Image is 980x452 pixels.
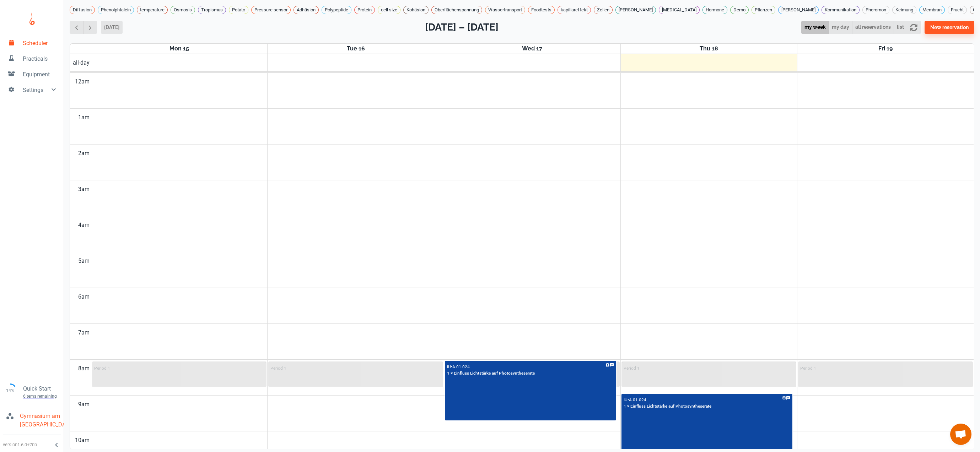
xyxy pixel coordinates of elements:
[863,6,889,13] span: Pheromon
[528,6,554,13] span: Foodtests
[378,6,400,14] div: cell size
[77,145,91,162] div: 2am
[425,20,499,35] h2: [DATE] – [DATE]
[624,397,629,402] p: IU •
[558,6,591,14] div: kapillareffekt
[77,396,91,413] div: 9am
[948,6,967,14] div: Frucht
[137,6,168,14] div: temperature
[892,6,916,14] div: Keimung
[925,21,974,34] button: New reservation
[594,6,613,14] div: Zellen
[779,6,818,13] span: [PERSON_NAME]
[322,6,351,14] div: Polypeptide
[252,6,290,13] span: Pressure sensor
[948,6,966,13] span: Frucht
[378,6,400,13] span: cell size
[919,6,945,14] div: Membran
[703,6,727,13] span: Hormone
[404,6,428,13] span: Kohäsion
[659,6,699,13] span: [MEDICAL_DATA]
[70,6,95,13] span: Diffusion
[101,21,123,34] button: [DATE]
[198,6,226,14] div: Tropismus
[168,44,190,54] a: September 15, 2025
[893,6,916,13] span: Keimung
[950,424,971,445] div: Chat öffnen
[485,6,525,13] span: Wassertransport
[251,6,291,14] div: Pressure sensor
[829,21,852,34] button: my day
[229,6,248,14] div: Potato
[752,6,775,13] span: Pflanzen
[778,6,819,14] div: [PERSON_NAME]
[229,6,248,13] span: Potato
[322,6,351,13] span: Polypeptide
[894,21,907,34] button: list
[730,6,749,14] div: Demo
[171,6,195,13] span: Osmosis
[801,21,829,34] button: my week
[77,109,91,126] div: 1am
[920,6,944,13] span: Membran
[294,6,318,13] span: Adhäsion
[800,366,816,371] p: Period 1
[485,6,525,14] div: Wassertransport
[71,59,91,67] span: all-day
[98,6,134,13] span: Phenolphtalein
[877,44,894,54] a: September 19, 2025
[74,431,91,449] div: 10am
[403,6,429,14] div: Kohäsion
[731,6,748,13] span: Demo
[452,364,470,369] p: A.01.024
[137,6,167,13] span: temperature
[77,216,91,234] div: 4am
[294,6,319,14] div: Adhäsion
[852,21,894,34] button: all reservations
[70,6,95,14] div: Diffusion
[77,180,91,198] div: 3am
[77,324,91,342] div: 7am
[624,366,640,371] p: Period 1
[431,6,482,14] div: Oberflächenspannung
[354,6,375,14] div: Protein
[98,6,134,14] div: Phenolphtalein
[447,364,452,369] p: IU •
[659,6,700,14] div: [MEDICAL_DATA]
[822,6,860,14] div: Kommunikation
[752,6,775,14] div: Pflanzen
[77,252,91,270] div: 5am
[270,366,286,371] p: Period 1
[171,6,195,14] div: Osmosis
[615,6,656,14] div: [PERSON_NAME]
[558,6,591,13] span: kapillareffekt
[94,366,110,371] p: Period 1
[862,6,889,14] div: Pheromon
[447,370,535,377] p: 1 × Einfluss Lichtstärke auf Photosyntheserate
[70,21,84,34] button: Previous week
[629,397,646,402] p: A.01.024
[624,403,711,410] p: 1 × Einfluss Lichtstärke auf Photosyntheserate
[77,360,91,377] div: 8am
[345,44,366,54] a: September 16, 2025
[198,6,226,13] span: Tropismus
[594,6,612,13] span: Zellen
[77,288,91,306] div: 6am
[432,6,482,13] span: Oberflächenspannung
[74,73,91,91] div: 12am
[907,21,921,34] button: refresh
[528,6,555,14] div: Foodtests
[702,6,727,14] div: Hormone
[698,44,720,54] a: September 18, 2025
[355,6,375,13] span: Protein
[616,6,656,13] span: [PERSON_NAME]
[822,6,859,13] span: Kommunikation
[83,21,97,34] button: Next week
[521,44,544,54] a: September 17, 2025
